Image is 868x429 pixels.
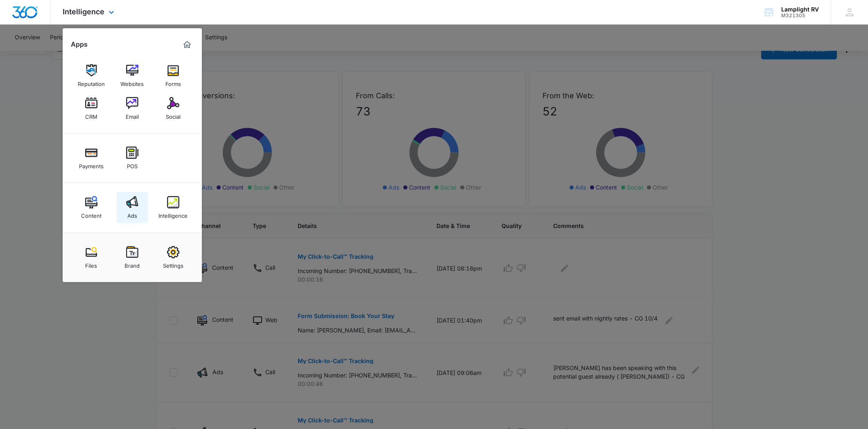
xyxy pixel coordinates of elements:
[76,93,107,124] a: CRM
[117,142,148,174] a: POS
[76,192,107,223] a: Content
[126,109,139,120] div: Email
[76,142,107,174] a: Payments
[781,13,819,18] div: account id
[158,93,189,124] a: Social
[158,192,189,223] a: Intelligence
[117,242,148,273] a: Brand
[117,192,148,223] a: Ads
[163,258,183,269] div: Settings
[127,159,138,169] div: POS
[117,93,148,124] a: Email
[85,258,97,269] div: Files
[71,41,88,48] h2: Apps
[124,258,140,269] div: Brand
[78,77,105,87] div: Reputation
[158,60,189,91] a: Forms
[117,60,148,91] a: Websites
[85,109,97,120] div: CRM
[79,159,104,169] div: Payments
[166,109,181,120] div: Social
[165,77,181,87] div: Forms
[81,208,102,219] div: Content
[781,6,819,13] div: account name
[158,208,188,219] div: Intelligence
[181,38,194,51] a: Marketing 360® Dashboard
[76,60,107,91] a: Reputation
[120,77,144,87] div: Websites
[127,208,137,219] div: Ads
[63,7,104,16] span: Intelligence
[158,242,189,273] a: Settings
[76,242,107,273] a: Files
